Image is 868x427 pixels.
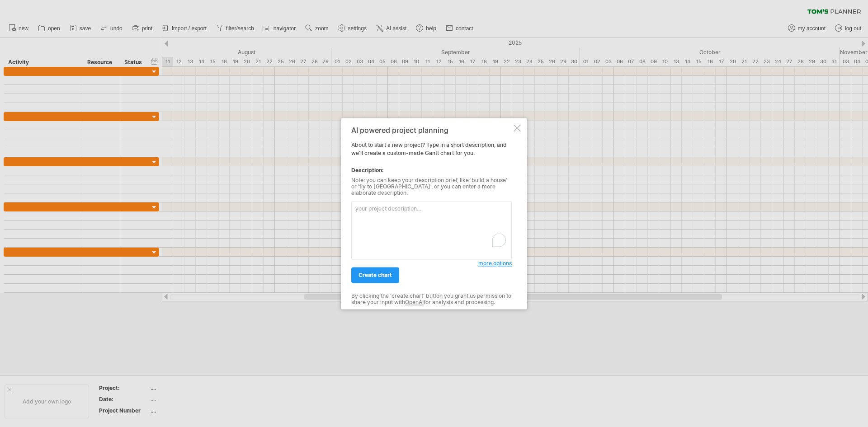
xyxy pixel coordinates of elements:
span: more options [478,260,512,267]
div: By clicking the 'create chart' button you grant us permission to share your input with for analys... [351,293,512,306]
span: create chart [359,272,392,278]
a: more options [478,259,512,267]
a: OpenAI [405,299,424,306]
a: create chart [351,267,399,283]
div: Description: [351,166,512,174]
textarea: To enrich screen reader interactions, please activate Accessibility in Grammarly extension settings [351,201,512,259]
div: Note: you can keep your description brief, like 'build a house' or 'fly to [GEOGRAPHIC_DATA]', or... [351,177,512,197]
div: AI powered project planning [351,126,512,134]
div: About to start a new project? Type in a short description, and we'll create a custom-made Gantt c... [351,126,512,301]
